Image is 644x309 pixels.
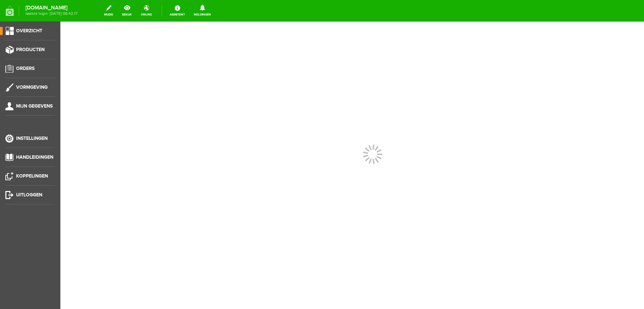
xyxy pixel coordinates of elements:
span: Overzicht [16,28,42,34]
span: laatste login: [DATE] 08:42:17 [25,12,77,15]
a: Assistent [166,3,189,18]
a: wijzig [100,3,117,18]
span: Instellingen [16,136,48,141]
span: Uitloggen [16,192,42,198]
span: Koppelingen [16,173,48,179]
span: Producten [16,47,45,52]
span: Orders [16,66,35,71]
a: bekijk [118,3,136,18]
a: online [137,3,156,18]
span: Mijn gegevens [16,103,53,109]
strong: [DOMAIN_NAME] [25,6,77,10]
span: Handleidingen [16,154,53,160]
a: Meldingen [190,3,215,18]
span: Vormgeving [16,84,48,90]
